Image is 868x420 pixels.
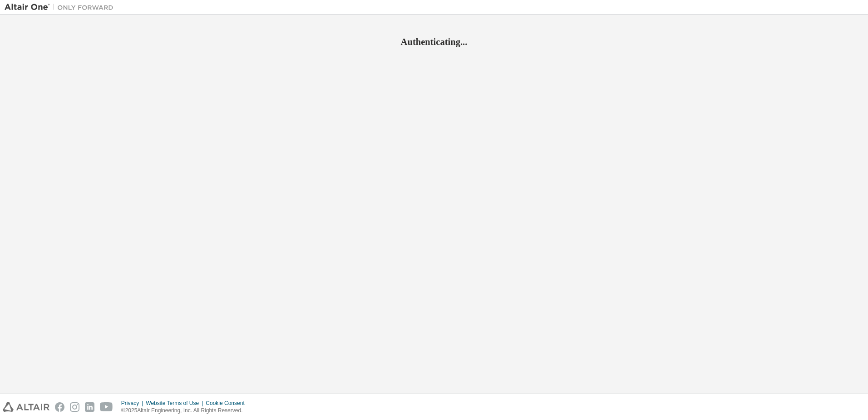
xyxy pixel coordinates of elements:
img: linkedin.svg [85,402,94,412]
p: © 2025 Altair Engineering, Inc. All Rights Reserved. [121,407,250,415]
div: Privacy [121,400,146,407]
img: facebook.svg [55,402,64,412]
div: Cookie Consent [206,400,250,407]
h2: Authenticating... [5,36,863,48]
img: altair_logo.svg [3,402,49,412]
img: instagram.svg [70,402,79,412]
img: youtube.svg [100,402,113,412]
div: Website Terms of Use [146,400,206,407]
img: Altair One [5,3,118,12]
